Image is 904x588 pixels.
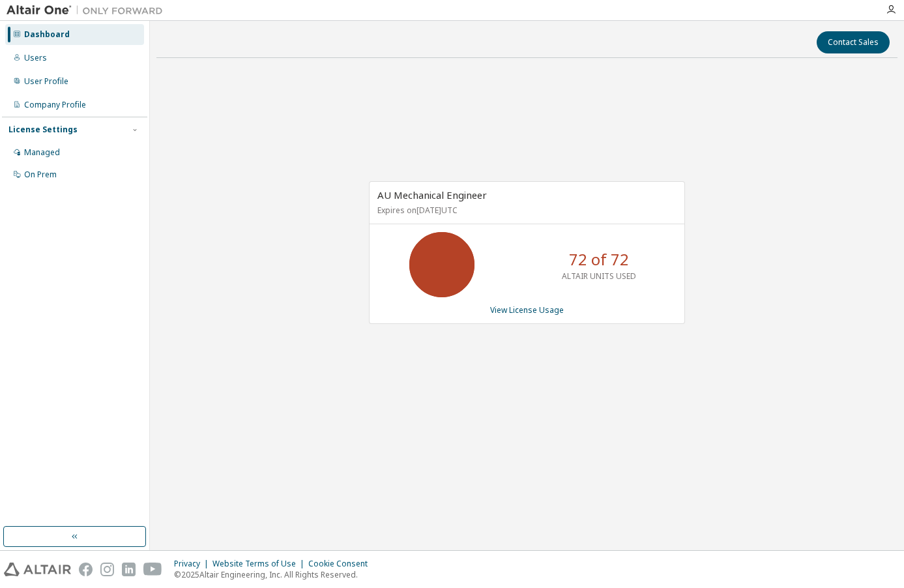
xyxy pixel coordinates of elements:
[24,169,57,180] div: On Prem
[174,559,212,569] div: Privacy
[24,147,60,158] div: Managed
[562,271,636,282] p: ALTAIR UNITS USED
[212,559,308,569] div: Website Terms of Use
[308,559,375,569] div: Cookie Consent
[377,188,487,201] span: AU Mechanical Engineer
[122,563,136,576] img: linkedin.svg
[143,563,162,576] img: youtube.svg
[24,29,70,40] div: Dashboard
[24,100,86,110] div: Company Profile
[817,31,890,53] button: Contact Sales
[174,569,375,580] p: © 2025 Altair Engineering, Inc. All Rights Reserved.
[490,304,564,316] a: View License Usage
[8,125,78,135] div: License Settings
[4,563,71,576] img: altair_logo.svg
[7,4,169,17] img: Altair One
[569,248,629,271] p: 72 of 72
[377,205,673,216] p: Expires on [DATE] UTC
[79,563,93,576] img: facebook.svg
[24,53,47,63] div: Users
[24,76,68,87] div: User Profile
[100,563,114,576] img: instagram.svg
